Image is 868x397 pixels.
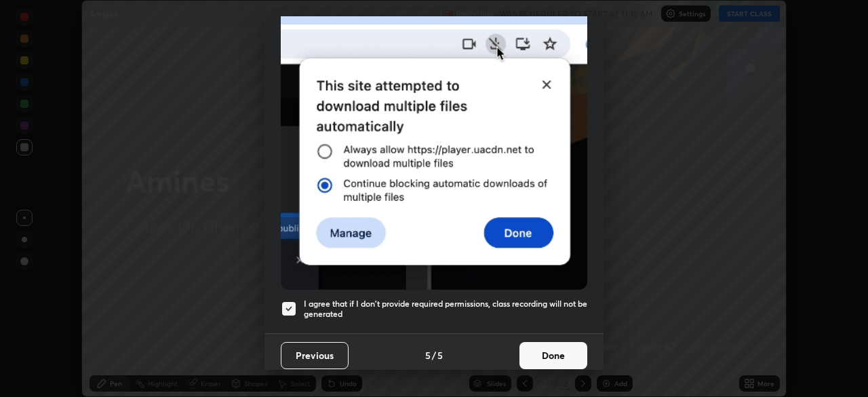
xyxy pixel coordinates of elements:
button: Previous [281,342,349,369]
h4: 5 [425,348,431,362]
button: Done [519,342,587,369]
h4: / [432,348,436,362]
h5: I agree that if I don't provide required permissions, class recording will not be generated [304,299,587,320]
h4: 5 [437,348,443,362]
